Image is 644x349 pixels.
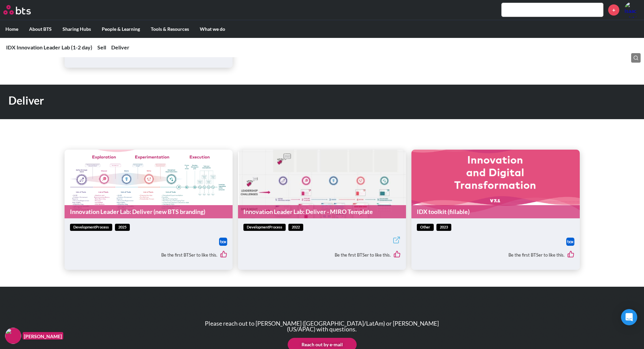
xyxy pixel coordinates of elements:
span: 2025 [115,224,130,231]
a: Deliver [111,44,129,50]
a: Innovation Leader Lab: Deliver - MIRO Template [238,205,406,218]
div: Be the first BTSer to like this. [70,246,227,265]
p: Please reach out to [PERSON_NAME] ([GEOGRAPHIC_DATA]/LatAm) or [PERSON_NAME] (US/APAC) with quest... [200,321,444,332]
img: F [5,328,21,344]
img: BTS Logo [3,5,31,15]
figcaption: [PERSON_NAME] [23,332,63,340]
div: Open Intercom Messenger [621,309,637,325]
span: developmentProcess [243,224,286,231]
img: Box logo [219,238,227,246]
a: Go home [3,5,43,15]
label: Sharing Hubs [57,20,96,38]
span: 2023 [436,224,451,231]
label: About BTS [24,20,57,38]
h1: Deliver [8,93,447,108]
a: Profile [624,2,641,18]
a: IDX Innovation Leader Lab (1-2 day) [6,44,92,50]
a: Download file from Box [219,238,227,246]
div: Be the first BTSer to like this. [417,246,574,265]
div: Be the first BTSer to like this. [243,246,401,265]
a: + [608,4,619,16]
img: Isaac Webb [624,2,641,18]
a: External link [392,236,401,246]
a: Sell [97,44,106,50]
img: Box logo [566,238,574,246]
span: 2022 [288,224,303,231]
span: other [417,224,434,231]
label: People & Learning [96,20,145,38]
label: Tools & Resources [145,20,194,38]
a: IDX toolkit (fillable) [411,205,579,218]
span: developmentProcess [70,224,112,231]
a: Download file from Box [566,238,574,246]
label: What we do [194,20,231,38]
a: Innovation Leader Lab: Deliver (new BTS branding) [65,205,233,218]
